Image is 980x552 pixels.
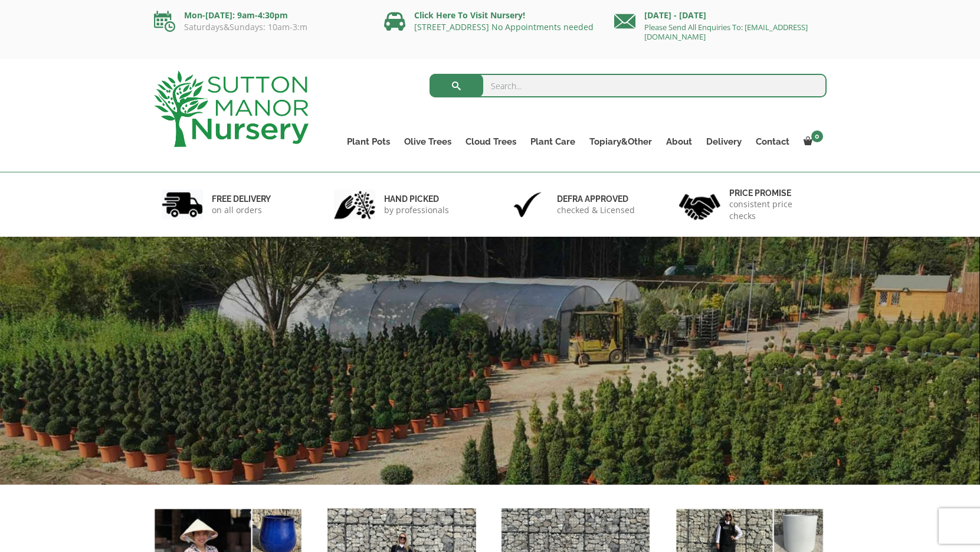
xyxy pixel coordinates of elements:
a: Please Send All Enquiries To: [EMAIL_ADDRESS][DOMAIN_NAME] [644,22,808,42]
a: [STREET_ADDRESS] No Appointments needed [414,21,594,32]
h6: FREE DELIVERY [212,194,271,204]
p: consistent price checks [729,198,819,222]
a: Contact [749,133,797,150]
h6: Defra approved [557,194,635,204]
p: on all orders [212,204,271,216]
span: 0 [811,130,823,142]
p: Saturdays&Sundays: 10am-3:m [154,22,366,32]
img: 2.jpg [334,190,375,220]
a: Cloud Trees [458,133,523,150]
a: Delivery [699,133,749,150]
a: About [659,133,699,150]
p: checked & Licensed [557,204,635,216]
img: 4.jpg [679,187,720,223]
h6: hand picked [384,194,449,204]
a: Olive Trees [397,133,458,150]
p: [DATE] - [DATE] [614,8,827,22]
input: Search... [430,74,827,97]
p: Mon-[DATE]: 9am-4:30pm [154,8,366,22]
a: Topiary&Other [582,133,659,150]
h1: FREE UK DELIVERY UK’S LEADING SUPPLIERS OF TREES & POTS [51,419,904,491]
a: 0 [797,133,827,150]
img: 3.jpg [507,190,548,220]
a: Click Here To Visit Nursery! [414,9,525,21]
a: Plant Pots [340,133,397,150]
img: 1.jpg [162,190,203,220]
a: Plant Care [523,133,582,150]
img: logo [154,71,309,147]
p: by professionals [384,204,449,216]
h6: Price promise [729,188,819,198]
